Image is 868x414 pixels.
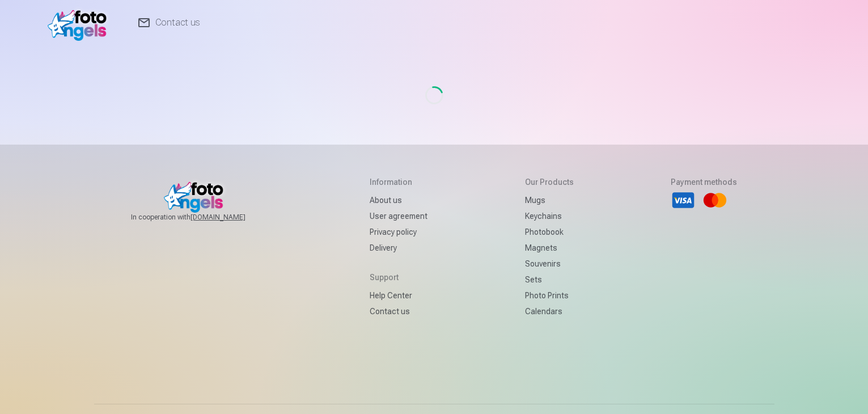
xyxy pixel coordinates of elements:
[525,192,574,208] a: Mugs
[370,303,427,319] a: Contact us
[525,288,574,303] a: Photo prints
[671,188,696,213] li: Visa
[525,224,574,240] a: Photobook
[370,288,427,303] a: Help Center
[525,176,574,188] h5: Our products
[525,303,574,319] a: Calendars
[702,188,727,213] li: Mastercard
[190,213,273,222] a: [DOMAIN_NAME]
[48,5,113,41] img: /fa1
[525,240,574,256] a: Magnets
[370,176,427,188] h5: Information
[671,176,737,188] h5: Payment methods
[370,240,427,256] a: Delivery
[370,192,427,208] a: About us
[370,224,427,240] a: Privacy policy
[370,208,427,224] a: User agreement
[370,272,427,283] h5: Support
[525,256,574,272] a: Souvenirs
[131,213,273,222] span: In cooperation with
[525,272,574,288] a: Sets
[525,208,574,224] a: Keychains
